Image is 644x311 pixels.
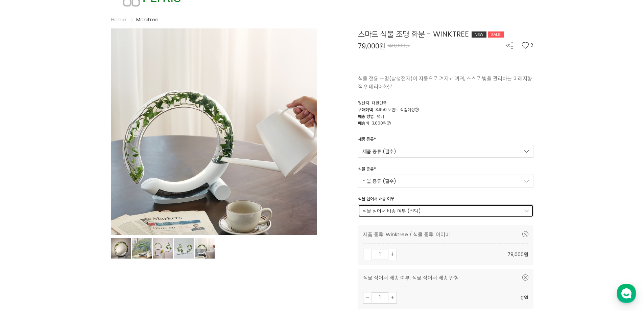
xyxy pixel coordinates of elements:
[45,215,87,231] a: 대화
[358,145,533,158] a: 제품 종류 (필수)
[522,42,533,49] button: 2
[358,136,376,145] div: 제품 종류
[488,31,504,38] div: SALE
[377,113,384,119] span: 택배
[358,204,533,217] a: 식물 심어서 배송 여부 (선택)
[358,100,369,106] span: 원산지
[358,175,533,187] a: 식물 종류 (필수)
[530,42,533,49] span: 2
[358,74,533,91] p: 식물 전용 조명(삼성전자)이 자동으로 켜지고 꺼져, 스스로 빛을 관리하는 미래지향적 인테리어화분
[358,113,374,119] span: 배송 방법
[104,225,113,230] span: 설정
[358,107,373,112] span: 구매혜택
[62,225,70,230] span: 대화
[136,16,159,23] a: Monitree
[472,31,486,38] div: NEW
[387,42,410,49] span: 140,000원
[87,215,130,231] a: 설정
[372,100,387,106] span: 대한민국
[358,166,376,175] div: 식물 종류
[521,294,528,301] span: 0원
[376,107,419,112] span: 3,950 포인트 적립예정
[363,231,450,238] span: 제품 종류: Winktree / 식물 종류: 아이비
[507,251,528,258] span: 79,000원
[111,16,126,23] a: Home
[358,196,395,204] div: 식물 심어서 배송 여부
[358,120,369,126] span: 배송비
[363,274,459,281] span: 식물 심어서 배송 여부: 식물 심어서 배송 안함
[372,120,391,126] span: 3,000원
[358,43,385,49] span: 79,000원
[21,225,25,230] span: 홈
[358,28,533,40] div: 스마트 식물 조명 화분 - WINKTREE
[2,215,45,231] a: 홈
